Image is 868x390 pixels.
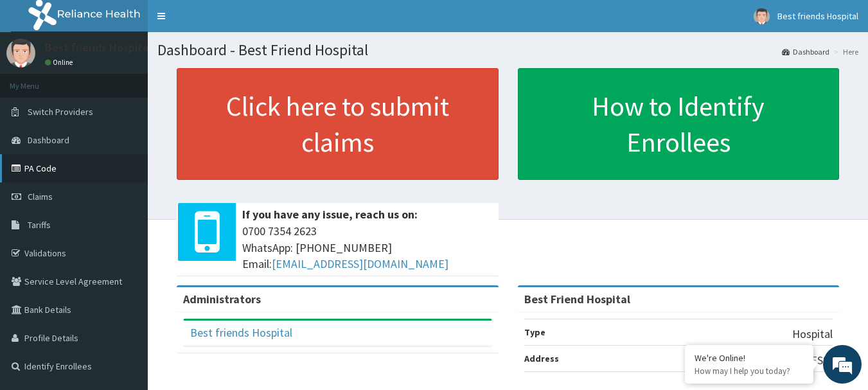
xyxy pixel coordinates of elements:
span: Best friends Hospital [777,10,858,22]
b: If you have any issue, reach us on: [242,207,418,222]
span: 0700 7354 2623 WhatsApp: [PHONE_NUMBER] Email: [242,223,492,272]
span: Switch Providers [28,106,93,118]
p: Best friends Hospital [45,42,152,53]
a: Click here to submit claims [177,68,499,180]
li: Here [831,46,858,57]
a: Dashboard [782,46,829,57]
b: Address [524,353,559,364]
a: Best friends Hospital [190,325,292,340]
b: Administrators [183,292,261,306]
a: [EMAIL_ADDRESS][DOMAIN_NAME] [272,256,448,271]
a: Online [45,58,76,67]
textarea: Type your message and hit 'Enter' [6,256,245,301]
img: d_794563401_company_1708531726252_794563401 [24,64,52,96]
span: Tariffs [28,219,51,231]
img: User Image [6,39,35,67]
a: How to Identify Enrollees [518,68,840,180]
strong: Best Friend Hospital [524,292,630,306]
b: Type [524,326,545,338]
h1: Dashboard - Best Friend Hospital [157,42,858,58]
div: Minimize live chat window [211,6,242,37]
img: User Image [754,8,770,24]
span: We're online! [75,114,177,244]
p: Hospital [792,326,833,342]
div: We're Online! [695,352,804,364]
span: Claims [28,191,53,202]
div: Chat with us now [67,72,216,89]
p: How may I help you today? [695,366,804,377]
span: Dashboard [28,134,69,146]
